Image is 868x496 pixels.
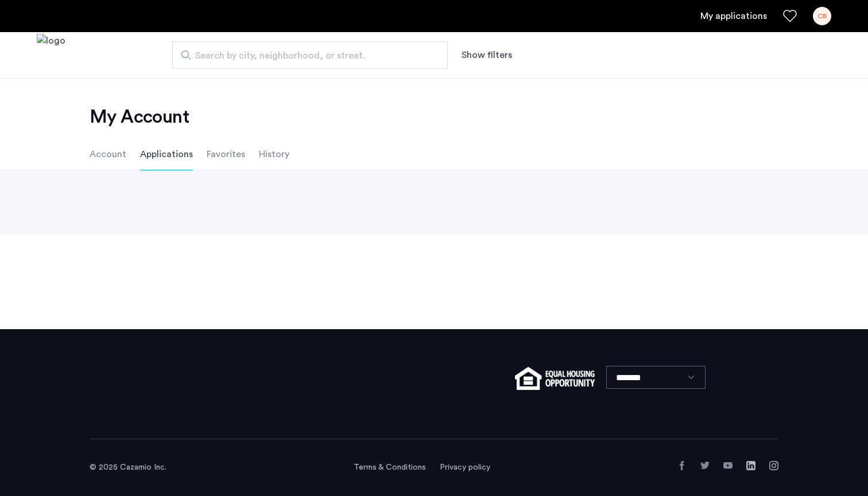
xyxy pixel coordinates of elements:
[746,461,755,470] a: LinkedIn
[723,461,733,470] a: YouTube
[700,461,710,470] a: Twitter
[783,9,797,23] a: Favorites
[90,138,126,170] li: Account
[354,462,426,473] a: Terms and conditions
[677,461,687,470] a: Facebook
[769,461,778,470] a: Instagram
[813,7,831,25] div: CB
[90,106,778,128] h2: My Account
[172,41,448,69] input: Apartment Search
[195,49,416,63] span: Search by city, neighborhood, or street.
[37,34,65,77] img: logo
[515,367,595,390] img: equal-housing.png
[700,9,767,23] a: My application
[90,463,166,471] span: © 2025 Cazamio Inc.
[207,138,245,170] li: Favorites
[140,138,193,170] li: Applications
[440,462,490,473] a: Privacy policy
[259,138,289,170] li: History
[606,366,706,389] select: Language select
[37,34,65,77] a: Cazamio logo
[462,48,512,62] button: Show or hide filters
